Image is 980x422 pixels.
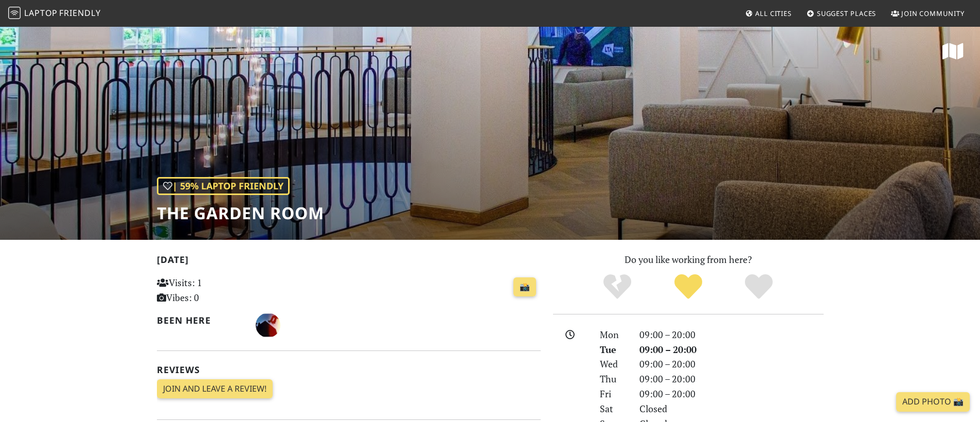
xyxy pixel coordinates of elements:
div: Definitely! [723,273,794,301]
span: Friendly [59,7,100,19]
div: Sat [594,401,633,416]
a: All Cities [741,4,796,23]
div: | 59% Laptop Friendly [157,177,290,195]
div: Yes [653,273,724,301]
div: Mon [594,327,633,342]
span: Join Community [901,9,965,18]
div: 09:00 – 20:00 [633,342,830,357]
a: 📸 [513,277,536,297]
div: Thu [594,372,633,386]
div: Closed [633,401,830,416]
a: Join and leave a review! [157,379,273,399]
div: Wed [594,357,633,372]
div: 09:00 – 20:00 [633,386,830,401]
div: Fri [594,386,633,401]
h1: The Garden Room [157,203,324,223]
span: Laptop [24,7,58,19]
p: Do you like working from here? [553,252,824,267]
a: Suggest Places [803,4,881,23]
img: 5729-hannibal.jpg [256,313,280,338]
a: LaptopFriendly LaptopFriendly [8,5,101,23]
h2: [DATE] [157,254,541,269]
div: 09:00 – 20:00 [633,357,830,372]
div: 09:00 – 20:00 [633,327,830,342]
div: 09:00 – 20:00 [633,372,830,386]
h2: Been here [157,315,244,326]
h2: Reviews [157,364,541,375]
span: Hannibal Nash [256,318,280,330]
a: Join Community [887,4,969,23]
span: Suggest Places [817,9,877,18]
p: Visits: 1 Vibes: 0 [157,275,277,305]
span: All Cities [755,9,792,18]
div: Tue [594,342,633,357]
div: No [582,273,653,301]
img: LaptopFriendly [8,7,21,19]
a: Add Photo 📸 [896,392,970,412]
